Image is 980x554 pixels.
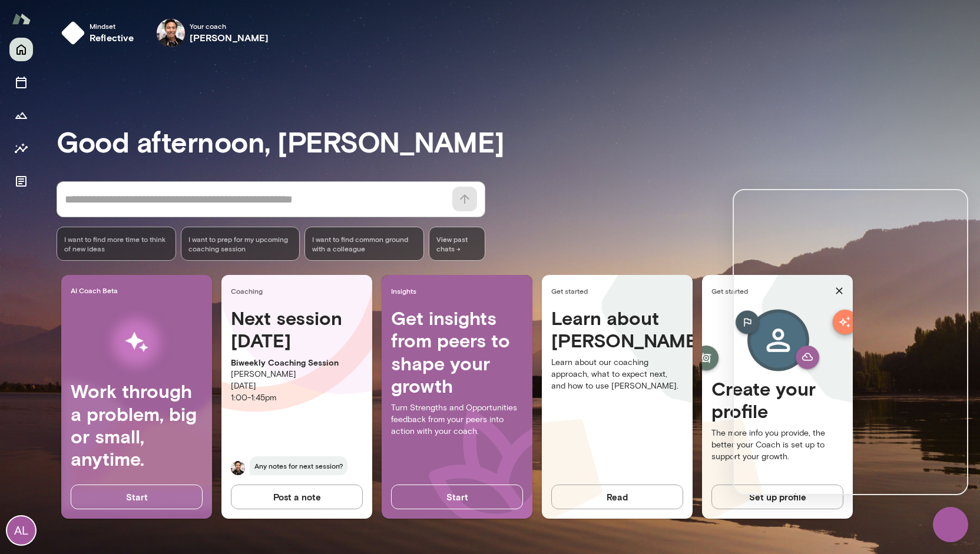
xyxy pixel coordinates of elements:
img: Create profile [716,307,839,377]
button: Set up profile [711,485,843,509]
div: Albert VillardeYour coach[PERSON_NAME] [148,14,277,52]
p: Learn about our coaching approach, what to expect next, and how to use [PERSON_NAME]. [551,357,683,392]
button: Insights [9,137,33,160]
img: Albert [231,461,245,475]
p: 1:00 - 1:45pm [231,392,363,404]
span: Get started [551,286,688,296]
h4: Work through a problem, big or small, anytime. [71,380,203,470]
p: [DATE] [231,380,363,392]
h4: Create your profile [711,377,843,423]
p: [PERSON_NAME] [231,369,363,380]
p: Turn Strengths and Opportunities feedback from your peers into action with your coach. [391,402,523,437]
div: I want to prep for my upcoming coaching session [181,227,300,261]
span: Any notes for next session? [250,456,347,475]
button: Start [71,485,203,509]
span: AI Coach Beta [71,286,207,295]
button: Sessions [9,71,33,94]
span: I want to find common ground with a colleague [312,234,416,253]
span: I want to prep for my upcoming coaching session [188,234,293,253]
img: Albert Villarde [157,19,185,47]
h6: reflective [90,31,134,45]
img: mindset [61,21,85,45]
span: Insights [391,286,528,296]
span: Mindset [90,21,134,31]
button: Post a note [231,485,363,509]
button: Home [9,38,33,61]
span: Get started [711,286,830,296]
button: Documents [9,170,33,193]
p: Biweekly Coaching Session [231,357,363,369]
span: View past chats -> [429,227,485,261]
button: Read [551,485,683,509]
img: AI Workflows [84,305,189,380]
h4: Next session [DATE] [231,307,363,352]
button: Growth Plan [9,104,33,127]
span: Your coach [190,21,269,31]
h3: Good afternoon, [PERSON_NAME] [57,125,980,158]
div: I want to find more time to think of new ideas [57,227,176,261]
button: Mindsetreflective [57,14,144,52]
h6: [PERSON_NAME] [190,31,269,45]
h4: Learn about [PERSON_NAME] [551,307,683,352]
div: I want to find common ground with a colleague [304,227,424,261]
span: I want to find more time to think of new ideas [64,234,168,253]
p: The more info you provide, the better your Coach is set up to support your growth. [711,427,843,463]
button: Start [391,485,523,509]
div: AL [7,516,35,545]
h4: Get insights from peers to shape your growth [391,307,523,397]
span: Coaching [231,286,367,296]
img: Mento [12,8,31,30]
